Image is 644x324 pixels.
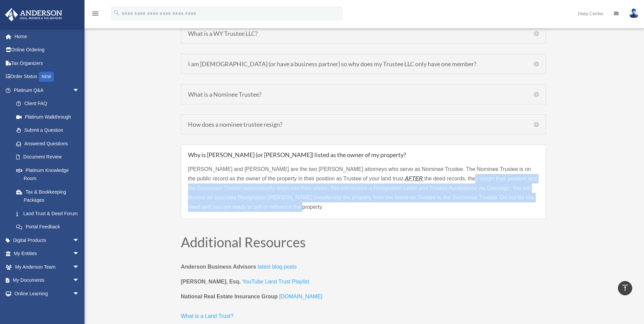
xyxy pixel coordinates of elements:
[9,220,90,234] a: Portal Feedback
[181,235,546,252] h2: Additional Resources
[73,274,86,288] span: arrow_drop_down
[242,279,309,288] a: YouTube Land Trust Playlist
[188,121,539,127] h5: How does a nominee trustee resign?
[5,56,90,70] a: Tax Organizers
[188,91,539,97] h5: What is a Nominee Trustee?
[5,247,90,260] a: My Entitiesarrow_drop_down
[181,294,278,299] b: National Real Estate Insurance Group
[5,300,90,314] a: Billingarrow_drop_down
[9,164,90,185] a: Platinum Knowledge Room
[5,83,90,97] a: Platinum Q&Aarrow_drop_down
[188,30,539,36] h5: What is a WY Trustee LLC?
[188,165,539,212] p: [PERSON_NAME] and [PERSON_NAME] are the two [PERSON_NAME] attorneys who serve as Nominee Trustee....
[9,207,86,220] a: Land Trust & Deed Forum
[5,70,90,84] a: Order StatusNEW
[5,233,90,247] a: Digital Productsarrow_drop_down
[113,9,120,17] i: search
[5,30,90,43] a: Home
[181,313,234,319] span: What is a Land Trust?
[73,233,86,247] span: arrow_drop_down
[405,176,423,181] strong: AFTER
[258,264,297,273] a: latest blog posts
[181,313,234,322] a: What is a Land Trust?
[629,8,639,18] img: User Pic
[91,12,99,18] a: menu
[3,8,64,21] img: Anderson Advisors Platinum Portal
[621,284,629,292] i: vertical_align_top
[618,281,632,295] a: vertical_align_top
[73,247,86,261] span: arrow_drop_down
[73,260,86,274] span: arrow_drop_down
[188,152,539,158] h5: Why is [PERSON_NAME] (or [PERSON_NAME]) listed as the owner of my property?
[73,83,86,97] span: arrow_drop_down
[279,294,323,303] a: [DOMAIN_NAME]
[9,124,90,137] a: Submit a Question
[9,137,90,150] a: Answered Questions
[9,110,90,124] a: Platinum Walkthrough
[39,72,54,82] div: NEW
[9,97,90,110] a: Client FAQ
[5,274,90,287] a: My Documentsarrow_drop_down
[9,185,90,207] a: Tax & Bookkeeping Packages
[188,61,539,67] h5: I am [DEMOGRAPHIC_DATA] (or have a business partner) so why does my Trustee LLC only have one mem...
[5,260,90,274] a: My Anderson Teamarrow_drop_down
[5,287,90,300] a: Online Learningarrow_drop_down
[5,43,90,57] a: Online Ordering
[181,279,241,284] strong: [PERSON_NAME], Esq.
[9,150,90,164] a: Document Review
[73,287,86,301] span: arrow_drop_down
[73,300,86,314] span: arrow_drop_down
[91,9,99,18] i: menu
[181,264,256,270] b: Anderson Business Advisors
